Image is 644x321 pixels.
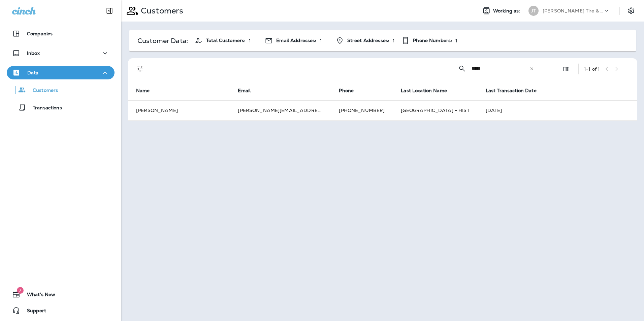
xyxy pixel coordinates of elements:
span: Last Location Name [401,88,447,94]
p: 1 [320,38,322,43]
p: 1 [455,38,457,43]
p: Customer Data: [137,38,188,43]
button: Filters [133,62,147,76]
div: JT [528,6,539,16]
td: [PHONE_NUMBER] [331,100,393,120]
span: Name [136,88,150,94]
span: Phone Numbers: [413,38,452,43]
td: [PERSON_NAME] [128,100,230,120]
button: Support [7,304,115,317]
span: Last Transaction Date [486,87,545,94]
span: [GEOGRAPHIC_DATA] - HIST [401,107,469,113]
button: Transactions [7,100,115,114]
td: [DATE] [478,100,637,120]
span: What's New [20,292,55,300]
p: Customers [26,87,58,94]
button: Collapse Sidebar [100,4,119,17]
span: Phone [339,87,362,94]
span: Last Location Name [401,87,456,94]
button: Collapse Search [455,62,469,75]
span: Email [238,88,251,94]
span: Street Addresses: [347,38,389,43]
p: Transactions [26,105,62,111]
div: 1 - 1 of 1 [584,66,600,72]
td: [PERSON_NAME][EMAIL_ADDRESS][DOMAIN_NAME] [230,100,331,120]
span: Email Addresses: [276,38,316,43]
button: Inbox [7,46,115,60]
p: [PERSON_NAME] Tire & Auto [543,8,603,13]
span: 7 [17,287,24,294]
p: Data [27,70,39,75]
span: Support [20,308,46,316]
span: Last Transaction Date [486,88,537,94]
span: Working as: [493,8,522,14]
p: Customers [138,6,183,16]
span: Name [136,87,159,94]
span: Total Customers: [206,38,246,43]
span: Phone [339,88,354,94]
button: Data [7,66,115,79]
button: Edit Fields [559,62,573,76]
p: 1 [393,38,395,43]
span: Email [238,87,259,94]
p: Companies [27,31,53,36]
button: Customers [7,83,115,97]
p: 1 [249,38,251,43]
p: Inbox [27,50,40,56]
button: Companies [7,27,115,40]
button: Settings [625,5,637,17]
button: 7What's New [7,288,115,301]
